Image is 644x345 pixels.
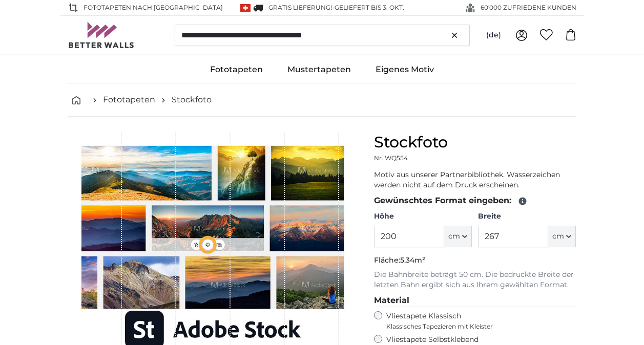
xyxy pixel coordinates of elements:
[68,83,576,117] nav: breadcrumbs
[68,22,135,48] img: Betterwalls
[444,226,472,247] button: cm
[374,133,576,152] h1: Stockfoto
[374,294,576,307] legend: Material
[332,4,404,11] span: -
[400,255,425,265] span: 5.34m²
[240,4,251,12] img: Schweiz
[448,231,460,242] span: cm
[374,154,408,162] span: Nr. WQ554
[548,226,576,247] button: cm
[374,255,576,266] p: Fläche:
[478,211,576,222] label: Breite
[374,195,576,207] legend: Gewünschtes Format eingeben:
[198,56,275,83] a: Fototapeten
[386,322,568,331] span: Klassisches Tapezieren mit Kleister
[478,26,509,45] button: (de)
[374,270,576,290] p: Die Bahnbreite beträgt 50 cm. Die bedruckte Breite der letzten Bahn ergibt sich aus Ihrem gewählt...
[172,94,212,106] a: Stockfoto
[268,4,332,11] span: GRATIS Lieferung!
[386,311,568,331] label: Vliestapete Klassisch
[481,3,576,12] span: 60'000 ZUFRIEDENE KUNDEN
[374,170,576,190] p: Motiv aus unserer Partnerbibliothek. Wasserzeichen werden nicht auf dem Druck erscheinen.
[84,3,223,12] span: Fototapeten nach [GEOGRAPHIC_DATA]
[552,231,564,242] span: cm
[103,94,155,106] a: Fototapeten
[275,56,363,83] a: Mustertapeten
[374,211,472,222] label: Höhe
[335,4,404,11] span: Geliefert bis 3. Okt.
[363,56,446,83] a: Eigenes Motiv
